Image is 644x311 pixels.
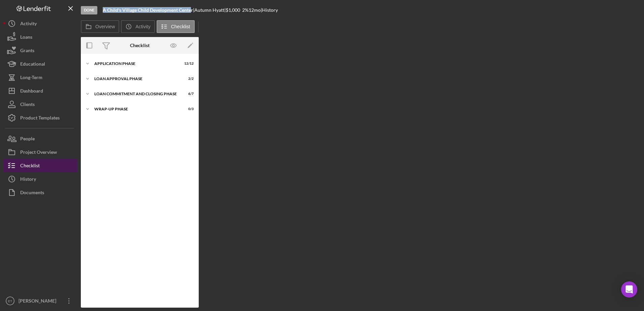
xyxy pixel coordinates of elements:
[20,84,43,99] div: Dashboard
[226,7,242,13] div: $1,000
[94,107,177,111] div: Wrap-Up Phase
[261,7,278,13] div: | History
[182,92,194,96] div: 6 / 7
[3,159,77,172] button: Checklist
[3,17,77,30] button: Activity
[3,294,77,308] button: ET[PERSON_NAME]
[3,172,77,186] button: History
[20,30,32,45] div: Loans
[20,98,35,113] div: Clients
[94,77,177,81] div: Loan Approval Phase
[20,132,35,147] div: People
[20,145,57,161] div: Project Overview
[242,7,249,13] div: 2 %
[81,6,97,14] div: Done
[182,62,194,66] div: 12 / 12
[194,7,226,13] div: Autumn Hyatt |
[135,24,150,29] label: Activity
[3,111,77,125] button: Product Templates
[20,71,42,86] div: Long-Term
[95,24,115,29] label: Overview
[3,57,77,71] button: Educational
[8,299,12,303] text: ET
[171,24,190,29] label: Checklist
[20,57,45,72] div: Educational
[20,159,40,174] div: Checklist
[103,7,193,13] b: A Child's Village Child Development Center
[182,77,194,81] div: 2 / 2
[20,44,34,59] div: Grants
[3,145,77,159] button: Project Overview
[3,132,77,145] button: People
[103,7,194,13] div: |
[3,71,77,84] button: Long-Term
[20,172,36,187] div: History
[3,30,77,44] button: Loans
[182,107,194,111] div: 0 / 3
[621,281,637,298] div: Open Intercom Messenger
[3,98,77,111] button: Clients
[3,186,77,199] button: Documents
[249,7,261,13] div: 12 mo
[20,111,60,126] div: Product Templates
[157,20,195,33] button: Checklist
[94,92,177,96] div: Loan Commitment and Closing Phase
[20,186,44,201] div: Documents
[3,84,77,98] button: Dashboard
[121,20,155,33] button: Activity
[94,62,177,66] div: Application Phase
[20,17,37,32] div: Activity
[17,294,61,309] div: [PERSON_NAME]
[3,44,77,57] button: Grants
[81,20,119,33] button: Overview
[130,43,150,48] div: Checklist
